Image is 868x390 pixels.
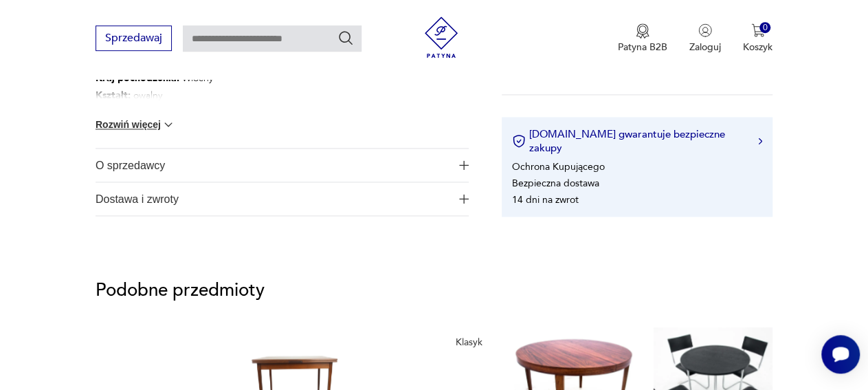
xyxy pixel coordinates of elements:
img: Ikona strzałki w prawo [758,138,762,144]
button: Patyna B2B [618,23,667,54]
img: Ikona plusa [459,194,469,204]
p: Zaloguj [689,41,721,54]
img: Ikonka użytkownika [698,23,712,37]
img: Patyna - sklep z meblami i dekoracjami vintage [421,17,462,58]
a: Sprzedawaj [96,34,172,44]
p: Koszyk [743,41,772,54]
button: Ikona plusaO sprzedawcy [96,149,469,182]
p: Podobne przedmioty [96,282,772,299]
img: chevron down [162,118,175,131]
button: Sprzedawaj [96,25,172,51]
li: Bezpieczna dostawa [512,176,599,189]
b: Kraj pochodzenia : [96,72,179,85]
p: Patyna B2B [618,41,667,54]
p: owalny [96,87,277,104]
li: 14 dni na zwrot [512,193,579,206]
b: Kształt : [96,89,131,102]
img: Ikona plusa [459,160,469,170]
button: Szukaj [337,30,354,46]
button: Rozwiń więcej [96,118,175,131]
button: Ikona plusaDostawa i zwroty [96,182,469,215]
button: 0Koszyk [743,23,772,54]
button: Zaloguj [689,23,721,54]
iframe: Smartsupp widget button [821,335,860,373]
li: Ochrona Kupującego [512,160,605,173]
img: Ikona medalu [636,23,649,39]
span: Dostawa i zwroty [96,182,450,215]
span: O sprzedawcy [96,149,450,182]
button: [DOMAIN_NAME] gwarantuje bezpieczne zakupy [512,127,762,155]
img: Ikona certyfikatu [512,134,526,148]
a: Ikona medaluPatyna B2B [618,23,667,54]
div: 0 [759,22,771,34]
img: Ikona koszyka [751,23,765,37]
